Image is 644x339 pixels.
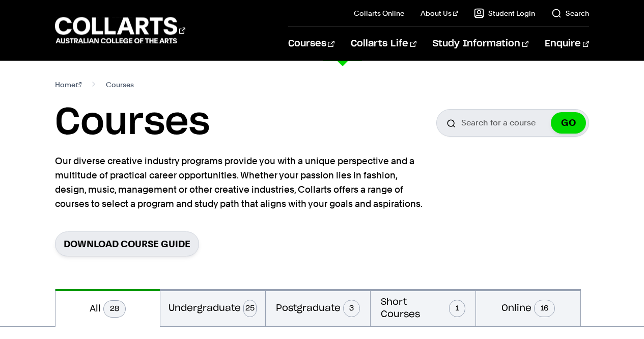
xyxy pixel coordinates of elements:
[534,300,555,317] span: 16
[474,8,535,18] a: Student Login
[288,27,334,61] a: Courses
[243,300,257,317] span: 25
[55,231,199,256] a: Download Course Guide
[55,289,160,327] button: All28
[421,8,458,18] a: About Us
[55,154,427,211] p: Our diverse creative industry programs provide you with a unique perspective and a multitude of p...
[266,289,371,326] button: Postgraduate3
[55,16,185,45] div: Go to homepage
[436,109,589,137] input: Search for a course
[551,8,589,18] a: Search
[476,289,581,326] button: Online16
[354,8,404,18] a: Collarts Online
[551,112,586,134] button: GO
[160,289,265,326] button: Undergraduate25
[351,27,416,61] a: Collarts Life
[371,289,475,326] button: Short Courses1
[103,300,126,318] span: 28
[545,27,589,61] a: Enquire
[343,300,360,317] span: 3
[449,300,465,317] span: 1
[433,27,528,61] a: Study Information
[106,77,134,92] span: Courses
[55,77,82,92] a: Home
[55,100,210,146] h1: Courses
